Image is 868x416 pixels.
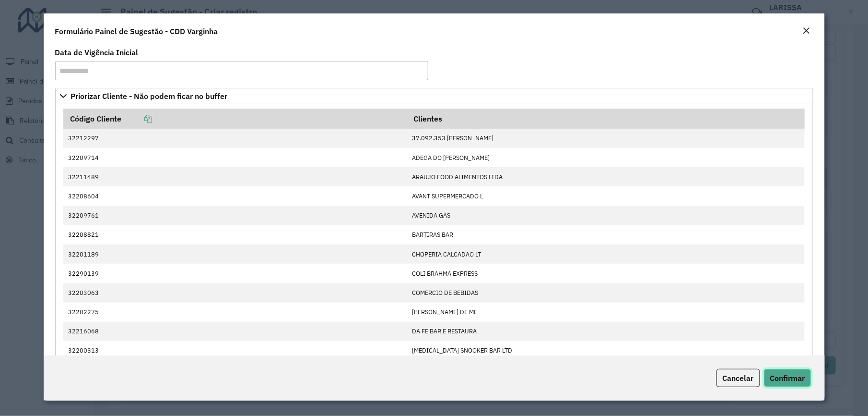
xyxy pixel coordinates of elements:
[407,148,805,167] td: ADEGA DO [PERSON_NAME]
[407,303,805,322] td: [PERSON_NAME] DE ME
[71,92,228,100] span: Priorizar Cliente - Não podem ficar no buffer
[803,27,810,35] em: Fechar
[63,225,407,245] td: 32208821
[407,206,805,225] td: AVENIDA GAS
[407,186,805,206] td: AVANT SUPERMERCADO L
[770,373,805,383] span: Confirmar
[63,186,407,206] td: 32208604
[55,88,813,104] a: Priorizar Cliente - Não podem ficar no buffer
[63,148,407,167] td: 32209714
[63,245,407,264] td: 32201189
[63,341,407,360] td: 32200313
[55,47,139,58] label: Data de Vigência Inicial
[723,373,754,383] span: Cancelar
[407,167,805,186] td: ARAUJO FOOD ALIMENTOS LTDA
[764,369,811,387] button: Confirmar
[407,129,805,148] td: 37.092.353 [PERSON_NAME]
[407,109,805,129] th: Clientes
[63,264,407,283] td: 32290139
[55,25,218,37] h4: Formulário Painel de Sugestão - CDD Varginha
[63,206,407,225] td: 32209761
[63,303,407,322] td: 32202275
[800,25,813,37] button: Close
[407,245,805,264] td: CHOPERIA CALCADAO LT
[121,114,152,123] a: Copiar
[407,322,805,341] td: DA FE BAR E RESTAURA
[63,283,407,302] td: 32203063
[63,109,407,129] th: Código Cliente
[63,322,407,341] td: 32216068
[407,225,805,245] td: BARTIRAS BAR
[63,129,407,148] td: 32212297
[716,369,760,387] button: Cancelar
[407,341,805,360] td: [MEDICAL_DATA] SNOOKER BAR LTD
[407,264,805,283] td: COLI BRAHMA EXPRESS
[63,167,407,186] td: 32211489
[407,283,805,302] td: COMERCIO DE BEBIDAS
